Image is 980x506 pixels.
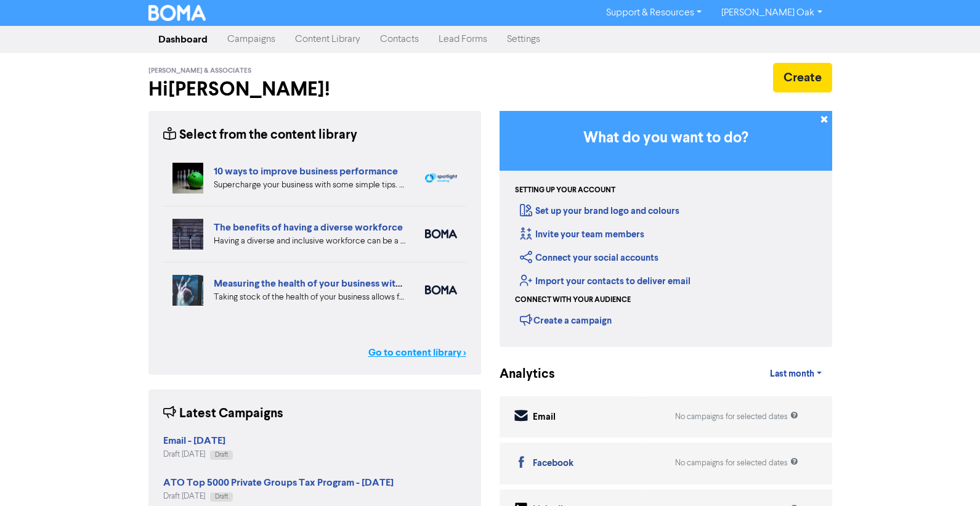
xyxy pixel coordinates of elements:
a: Settings [497,27,550,52]
a: Invite your team members [520,229,644,240]
div: Connect with your audience [515,295,631,306]
div: Latest Campaigns [163,404,283,423]
span: [PERSON_NAME] & Associates [148,67,251,75]
a: Set up your brand logo and colours [520,205,679,217]
a: The benefits of having a diverse workforce [214,221,403,234]
a: 10 ways to improve business performance [214,165,398,178]
span: Draft [215,494,228,500]
span: Last month [770,369,814,380]
a: Dashboard [148,27,217,52]
div: Analytics [500,365,540,384]
div: Getting Started in BOMA [500,111,832,347]
a: Go to content library > [368,345,466,360]
img: BOMA Logo [148,5,206,21]
div: Supercharge your business with some simple tips. Eliminate distractions & bad customers, get a pl... [214,179,407,192]
div: Select from the content library [163,126,357,145]
a: ATO Top 5000 Private Groups Tax Program - [DATE] [163,478,394,488]
a: Support & Resources [596,3,711,23]
div: No campaigns for selected dates [675,457,798,469]
a: Import your contacts to deliver email [520,275,690,287]
strong: Email - [DATE] [163,435,225,447]
a: Campaigns [217,27,285,52]
div: Create a campaign [520,311,612,329]
a: Measuring the health of your business with ratio measures [214,277,468,290]
div: Draft [DATE] [163,449,233,460]
a: [PERSON_NAME] Oak [711,3,832,23]
h2: Hi [PERSON_NAME] ! [148,78,481,101]
a: Email - [DATE] [163,436,225,446]
div: Draft [DATE] [163,491,394,502]
a: Last month [760,362,832,386]
a: Content Library [285,27,370,52]
div: Facebook [533,457,573,471]
img: spotlight [425,173,457,183]
button: Create [773,63,832,92]
div: Email [533,410,556,425]
a: Lead Forms [429,27,497,52]
div: No campaigns for selected dates [675,411,798,423]
img: boma [425,229,457,239]
img: boma_accounting [425,285,457,295]
div: Having a diverse and inclusive workforce can be a major boost for your business. We list four of ... [214,235,407,248]
strong: ATO Top 5000 Private Groups Tax Program - [DATE] [163,476,394,489]
span: Draft [215,452,228,458]
iframe: Chat Widget [918,447,980,506]
h3: What do you want to do? [518,129,814,147]
div: Taking stock of the health of your business allows for more effective planning, early warning abo... [214,291,407,304]
a: Connect your social accounts [520,252,658,264]
a: Contacts [370,27,429,52]
div: Setting up your account [515,185,615,196]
